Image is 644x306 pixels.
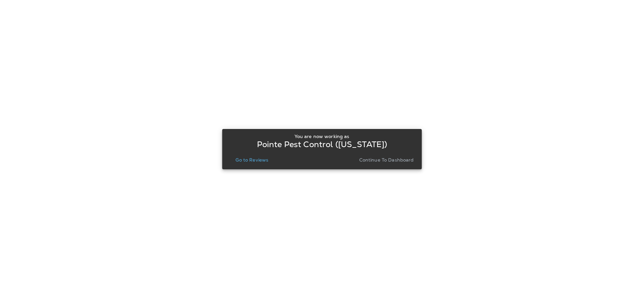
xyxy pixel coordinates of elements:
[359,157,414,163] p: Continue to Dashboard
[233,155,271,165] button: Go to Reviews
[294,134,349,139] p: You are now working as
[235,157,268,163] p: Go to Reviews
[257,142,387,147] p: Pointe Pest Control ([US_STATE])
[357,155,417,165] button: Continue to Dashboard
